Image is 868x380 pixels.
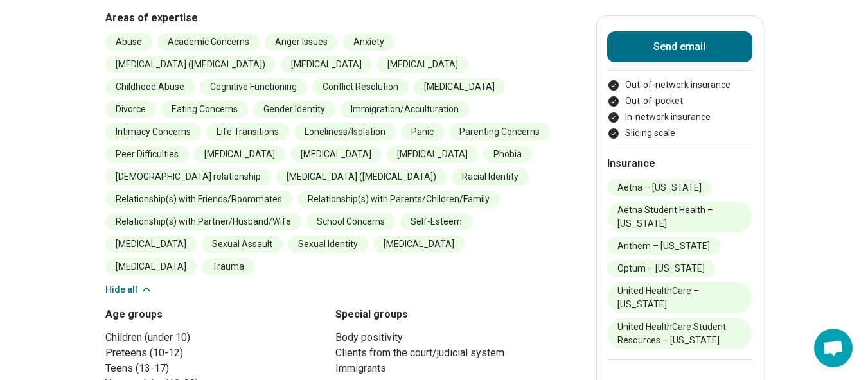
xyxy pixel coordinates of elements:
[105,361,325,376] li: Teens (13-17)
[607,260,715,277] li: Optum – [US_STATE]
[306,213,395,230] li: School Concerns
[294,123,396,141] li: Loneliness/Isolation
[335,361,555,376] li: Immigrants
[335,330,555,345] li: Body positivity
[200,78,307,96] li: Cognitive Functioning
[202,236,283,253] li: Sexual Assault
[265,33,338,51] li: Anger Issues
[161,101,248,118] li: Eating Concerns
[607,282,752,313] li: United HealthCare – [US_STATE]
[276,168,447,186] li: [MEDICAL_DATA] ([MEDICAL_DATA])
[387,146,478,163] li: [MEDICAL_DATA]
[105,101,156,118] li: Divorce
[105,330,325,345] li: Children (under 10)
[335,307,555,322] h3: Special groups
[105,191,292,208] li: Relationship(s) with Friends/Roommates
[105,283,153,297] button: Hide all
[253,101,335,118] li: Gender Identity
[105,213,301,230] li: Relationship(s) with Partner/Husband/Wife
[607,237,720,255] li: Anthem – [US_STATE]
[105,168,271,186] li: [DEMOGRAPHIC_DATA] relationship
[414,78,505,96] li: [MEDICAL_DATA]
[449,123,550,141] li: Parenting Concerns
[105,258,197,275] li: [MEDICAL_DATA]
[607,156,752,171] h2: Insurance
[607,110,752,124] li: In-network insurance
[401,123,444,141] li: Panic
[206,123,289,141] li: Life Transitions
[341,101,469,118] li: Immigration/Acculturation
[373,236,465,253] li: [MEDICAL_DATA]
[312,78,409,96] li: Conflict Resolution
[105,307,325,322] h3: Age groups
[290,146,382,163] li: [MEDICAL_DATA]
[105,146,189,163] li: Peer Difficulties
[607,31,752,62] button: Send email
[483,146,532,163] li: Phobia
[607,94,752,108] li: Out-of-pocket
[105,345,325,361] li: Preteens (10-12)
[202,258,254,275] li: Trauma
[343,33,394,51] li: Anxiety
[105,78,195,96] li: Childhood Abuse
[335,345,555,361] li: Clients from the court/judicial system
[814,329,853,367] div: Open chat
[105,123,201,141] li: Intimacy Concerns
[288,236,368,253] li: Sexual Identity
[194,146,285,163] li: [MEDICAL_DATA]
[105,236,197,253] li: [MEDICAL_DATA]
[607,78,752,140] ul: Payment options
[377,56,468,73] li: [MEDICAL_DATA]
[607,202,752,232] li: Aetna Student Health – [US_STATE]
[297,191,500,208] li: Relationship(s) with Parents/Children/Family
[105,56,276,73] li: [MEDICAL_DATA] ([MEDICAL_DATA])
[105,33,152,51] li: Abuse
[400,213,472,230] li: Self-Esteem
[105,10,555,26] h3: Areas of expertise
[281,56,372,73] li: [MEDICAL_DATA]
[452,168,529,186] li: Racial Identity
[607,126,752,140] li: Sliding scale
[157,33,260,51] li: Academic Concerns
[607,179,712,196] li: Aetna – [US_STATE]
[607,318,752,349] li: United HealthCare Student Resources – [US_STATE]
[607,78,752,92] li: Out-of-network insurance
